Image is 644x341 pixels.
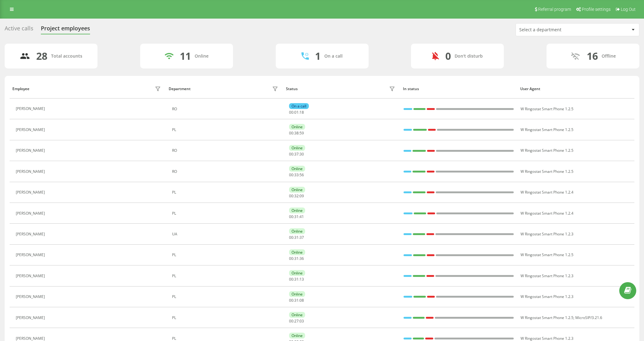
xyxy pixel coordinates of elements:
[294,110,299,115] span: 01
[289,235,304,240] div: : :
[172,190,280,195] div: PL
[16,211,46,216] div: [PERSON_NAME]
[521,190,573,195] span: W Ringostat Smart Phone 1.2.4
[300,235,304,240] span: 37
[289,215,304,219] div: : :
[324,54,343,59] div: On a call
[16,190,46,195] div: [PERSON_NAME]
[289,131,304,135] div: : :
[521,252,573,257] span: W Ringostat Smart Phone 1.2.5
[289,298,304,303] div: : :
[294,318,299,324] span: 27
[294,298,299,303] span: 31
[300,151,304,157] span: 30
[289,235,293,240] span: 00
[16,295,46,299] div: [PERSON_NAME]
[521,169,573,174] span: W Ringostat Smart Phone 1.2.5
[16,148,46,153] div: [PERSON_NAME]
[294,256,299,261] span: 31
[289,214,293,219] span: 00
[172,211,280,216] div: PL
[289,194,304,198] div: : :
[621,7,636,12] span: Log Out
[289,110,304,115] div: : :
[582,7,611,12] span: Profile settings
[575,315,602,320] span: MicroSIP/3.21.6
[172,128,280,132] div: PL
[294,277,299,282] span: 31
[521,148,573,153] span: W Ringostat Smart Phone 1.2.5
[16,232,46,236] div: [PERSON_NAME]
[289,270,305,276] div: Online
[300,318,304,324] span: 03
[172,316,280,320] div: PL
[289,130,293,136] span: 00
[521,127,573,132] span: W Ringostat Smart Phone 1.2.5
[289,319,304,323] div: : :
[521,273,573,278] span: W Ringostat Smart Phone 1.2.3
[289,103,309,109] div: On a call
[289,124,305,130] div: Online
[289,166,305,172] div: Online
[16,107,46,111] div: [PERSON_NAME]
[36,50,47,62] div: 28
[286,87,298,91] div: Status
[5,25,33,35] div: Active calls
[289,277,304,282] div: : :
[289,256,293,261] span: 00
[300,172,304,177] span: 56
[172,232,280,236] div: UA
[289,208,305,213] div: Online
[289,298,293,303] span: 00
[300,277,304,282] span: 13
[16,253,46,257] div: [PERSON_NAME]
[289,318,293,324] span: 00
[289,291,305,297] div: Online
[16,274,46,278] div: [PERSON_NAME]
[300,193,304,199] span: 09
[172,336,280,341] div: PL
[172,295,280,299] div: PL
[289,277,293,282] span: 00
[519,27,593,33] div: Select a department
[521,106,573,111] span: W Ringostat Smart Phone 1.2.5
[294,193,299,199] span: 32
[289,256,304,261] div: : :
[521,211,573,216] span: W Ringostat Smart Phone 1.2.4
[294,235,299,240] span: 31
[289,228,305,234] div: Online
[521,315,573,320] span: W Ringostat Smart Phone 1.2.5
[289,145,305,151] div: Online
[172,169,280,174] div: RO
[445,50,451,62] div: 0
[289,193,293,199] span: 00
[289,152,304,156] div: : :
[289,173,304,177] div: : :
[315,50,321,62] div: 1
[587,50,598,62] div: 16
[294,151,299,157] span: 37
[16,316,46,320] div: [PERSON_NAME]
[41,25,90,35] div: Project employees
[602,54,616,59] div: Offline
[169,87,191,91] div: Department
[300,130,304,136] span: 59
[289,110,293,115] span: 00
[520,87,632,91] div: User Agent
[289,312,305,318] div: Online
[289,172,293,177] span: 00
[16,169,46,174] div: [PERSON_NAME]
[538,7,571,12] span: Referral program
[16,128,46,132] div: [PERSON_NAME]
[172,253,280,257] div: PL
[289,151,293,157] span: 00
[521,231,573,237] span: W Ringostat Smart Phone 1.2.3
[521,294,573,299] span: W Ringostat Smart Phone 1.2.3
[455,54,483,59] div: Don't disturb
[172,148,280,153] div: RO
[300,110,304,115] span: 18
[300,298,304,303] span: 08
[172,107,280,111] div: RO
[180,50,191,62] div: 11
[300,214,304,219] span: 41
